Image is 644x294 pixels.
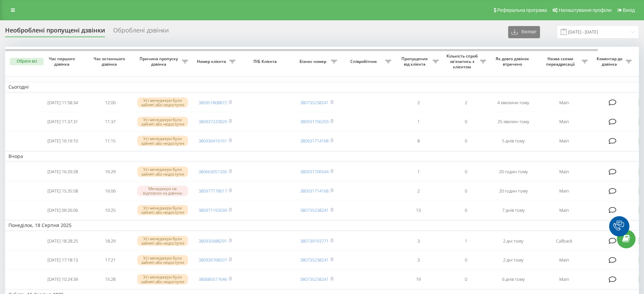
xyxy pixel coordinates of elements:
td: 16:06 [86,182,134,200]
td: 18:29 [86,232,134,250]
td: [DATE] 11:58:34 [39,94,86,112]
td: 17:21 [86,251,134,269]
td: 0 [442,163,490,181]
a: 380663051260 [199,168,227,175]
span: Кількість спроб зв'язатись з клієнтом [445,53,480,69]
td: 16:29 [86,163,134,181]
div: Менеджери не відповіли на дзвінок [137,186,188,196]
a: 380739193771 [300,238,329,244]
td: Main [537,132,591,150]
div: Усі менеджери були зайняті або недоступні [137,255,188,265]
td: Callback [537,232,591,250]
td: 19 [395,270,442,288]
span: Реферальна програма [497,7,547,13]
td: 1 [395,113,442,131]
td: Main [537,113,591,131]
a: 380937220829 [199,118,227,125]
div: Усі менеджери були зайняті або недоступні [137,166,188,177]
td: [DATE] 16:19:10 [39,132,86,150]
td: 8 [395,132,442,150]
td: 0 [442,182,490,200]
td: 5 днів тому [490,132,537,150]
td: 0 [442,132,490,150]
span: Номер клієнта [195,59,229,64]
td: 20 годин тому [490,182,537,200]
button: Обрати всі [10,58,44,65]
td: 2 [442,94,490,112]
span: Пропущених від клієнта [398,56,433,67]
td: 11:15 [86,132,134,150]
td: 15:28 [86,270,134,288]
a: 380685517646 [199,276,227,282]
td: [DATE] 09:26:06 [39,201,86,219]
td: Main [537,270,591,288]
td: [DATE] 15:35:58 [39,182,86,200]
div: Усі менеджери були зайняті або недоступні [137,274,188,284]
td: Main [537,182,591,200]
td: 2 [395,94,442,112]
div: Усі менеджери були зайняті або недоступні [137,236,188,246]
span: Назва схеми переадресації [540,56,582,67]
td: 1 [395,163,442,181]
a: 380971193039 [199,207,227,213]
td: 4 хвилини тому [490,94,537,112]
a: 380735238241 [300,99,329,106]
td: 1 [442,232,490,250]
a: 380931714168 [300,188,329,194]
td: 2 дні тому [490,232,537,250]
div: Необроблені пропущені дзвінки [5,27,105,37]
td: [DATE] 10:24:39 [39,270,86,288]
div: Усі менеджери були зайняті або недоступні [137,205,188,215]
td: 2 дні тому [490,251,537,269]
td: [DATE] 16:29:28 [39,163,86,181]
td: [DATE] 11:37:31 [39,113,86,131]
button: Експорт [508,26,540,38]
span: Час першого дзвінка [44,56,81,67]
a: 380977178617 [199,188,227,194]
td: 25 хвилин тому [490,113,537,131]
td: 0 [442,113,490,131]
a: 380931706544 [300,168,329,175]
a: 380951808872 [199,99,227,106]
a: 380936416161 [199,138,227,144]
a: 380735238241 [300,276,329,282]
a: 380939768507 [199,257,227,263]
div: Усі менеджери були зайняті або недоступні [137,117,188,127]
span: Бізнес номер [296,59,331,64]
span: Налаштування профілю [559,7,611,13]
td: Main [537,94,591,112]
td: 7 днів тому [490,201,537,219]
td: 12:00 [86,94,134,112]
td: Main [537,251,591,269]
td: 13 [395,201,442,219]
span: Вихід [623,7,635,13]
td: [DATE] 18:28:25 [39,232,86,250]
td: Main [537,201,591,219]
td: 0 [442,270,490,288]
div: Усі менеджери були зайняті або недоступні [137,136,188,146]
span: Причина пропуску дзвінка [137,56,182,67]
div: Оброблені дзвінки [113,27,169,37]
td: 3 [395,251,442,269]
td: 2 [395,182,442,200]
span: Як довго дзвінок втрачено [495,56,532,67]
td: 3 [395,232,442,250]
td: 0 [442,251,490,269]
td: 10:25 [86,201,134,219]
td: 20 годин тому [490,163,537,181]
td: 0 [442,201,490,219]
div: Усі менеджери були зайняті або недоступні [137,97,188,108]
a: 380935688291 [199,238,227,244]
span: Коментар до дзвінка [595,56,626,67]
td: 6 днів тому [490,270,537,288]
td: 11:37 [86,113,134,131]
td: Main [537,163,591,181]
span: Співробітник [344,59,385,64]
a: 380735238241 [300,207,329,213]
a: 380931706293 [300,118,329,125]
span: Час останнього дзвінка [92,56,128,67]
td: [DATE] 17:18:13 [39,251,86,269]
a: 380735238241 [300,257,329,263]
a: 380931714168 [300,138,329,144]
span: ПІБ Клієнта [245,59,287,64]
